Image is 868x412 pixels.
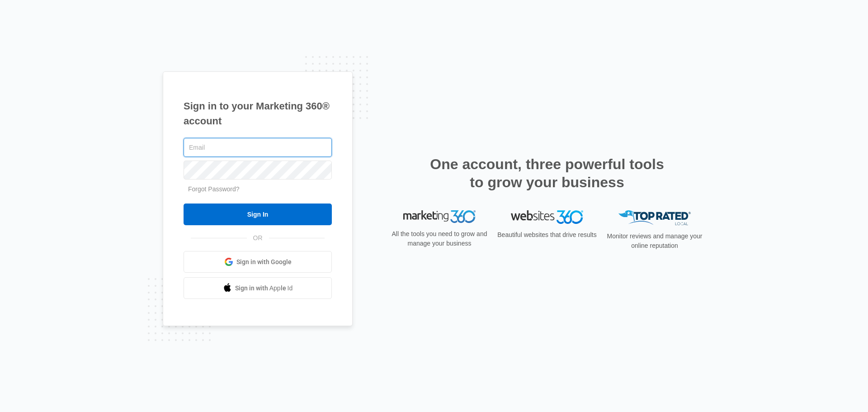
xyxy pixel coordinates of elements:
span: OR [247,233,269,243]
p: Monitor reviews and manage your online reputation [604,232,705,251]
span: Sign in with Apple Id [235,284,293,293]
input: Sign In [184,204,332,225]
a: Sign in with Apple Id [184,277,332,299]
img: Websites 360 [511,210,583,223]
span: Sign in with Google [236,257,292,267]
a: Sign in with Google [184,251,332,273]
img: Top Rated Local [618,210,691,225]
h2: One account, three powerful tools to grow your business [427,155,667,191]
img: Marketing 360 [403,210,476,223]
h1: Sign in to your Marketing 360® account [184,99,332,128]
a: Forgot Password? [188,185,240,193]
input: Email [184,138,332,157]
p: All the tools you need to grow and manage your business [389,229,490,248]
p: Beautiful websites that drive results [496,230,598,240]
